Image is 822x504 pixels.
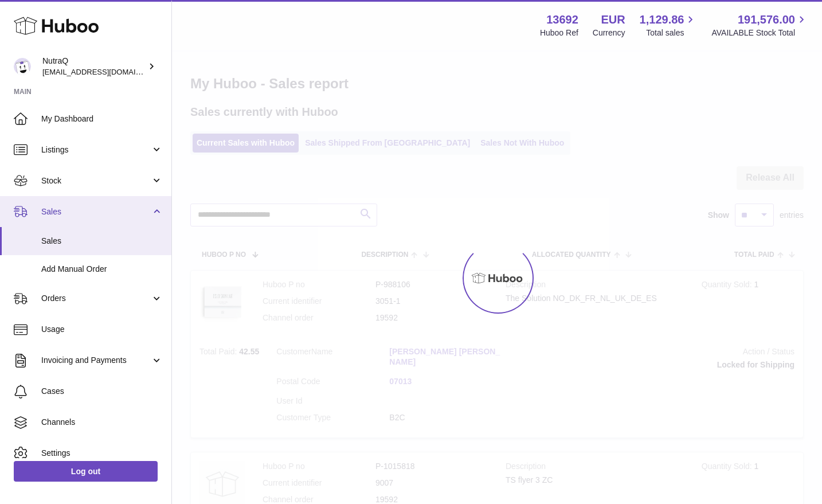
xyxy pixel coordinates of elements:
[646,28,697,38] span: Total sales
[41,264,163,275] span: Add Manual Order
[41,448,163,459] span: Settings
[593,28,625,38] div: Currency
[711,28,808,38] span: AVAILABLE Stock Total
[546,12,578,28] strong: 13692
[14,58,31,75] img: log@nutraq.com
[41,293,151,304] span: Orders
[540,28,578,38] div: Huboo Ref
[41,144,151,155] span: Listings
[41,206,151,217] span: Sales
[640,12,684,28] span: 1,129.86
[738,12,795,28] span: 191,576.00
[41,114,163,124] span: My Dashboard
[41,355,151,366] span: Invoicing and Payments
[41,386,163,397] span: Cases
[640,12,698,38] a: 1,129.86 Total sales
[41,417,163,428] span: Channels
[41,324,163,335] span: Usage
[41,175,151,186] span: Stock
[41,236,163,247] span: Sales
[14,461,158,482] a: Log out
[601,12,625,28] strong: EUR
[711,12,808,38] a: 191,576.00 AVAILABLE Stock Total
[42,67,169,76] span: [EMAIL_ADDRESS][DOMAIN_NAME]
[42,56,146,77] div: NutraQ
